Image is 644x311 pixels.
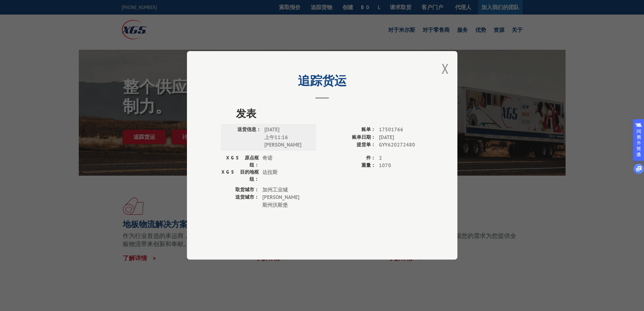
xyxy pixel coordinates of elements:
[264,127,280,133] font: [DATE]
[361,127,376,133] font: 账单：
[236,107,256,120] font: 发表
[221,169,259,182] font: XGS 目的地枢纽：
[264,134,288,140] font: 上午11:16
[379,142,415,148] font: GYY620272480
[262,186,272,193] font: 加州
[262,155,272,161] font: 奇诺
[272,186,283,193] font: 工业
[442,60,449,77] button: 关闭模式
[262,194,300,208] font: [PERSON_NAME]斯
[379,155,382,161] font: 2
[379,134,394,140] font: [DATE]
[352,134,376,140] font: 账单日期：
[235,194,259,200] font: 送货城市：
[262,169,278,175] font: 达拉斯
[264,142,302,148] font: [PERSON_NAME]
[298,72,347,88] font: 追踪货运
[272,202,288,208] font: 沃斯堡
[226,155,259,168] font: XGS 原点枢纽：
[283,186,288,193] font: 城
[379,127,403,133] font: 17501766
[366,155,376,161] font: 件：
[237,127,261,133] font: 送货信息：
[361,162,376,169] font: 重量：
[235,186,259,193] font: 取货城市：
[357,142,376,148] font: 提货单：
[267,202,272,208] font: 州
[379,162,391,169] font: 1070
